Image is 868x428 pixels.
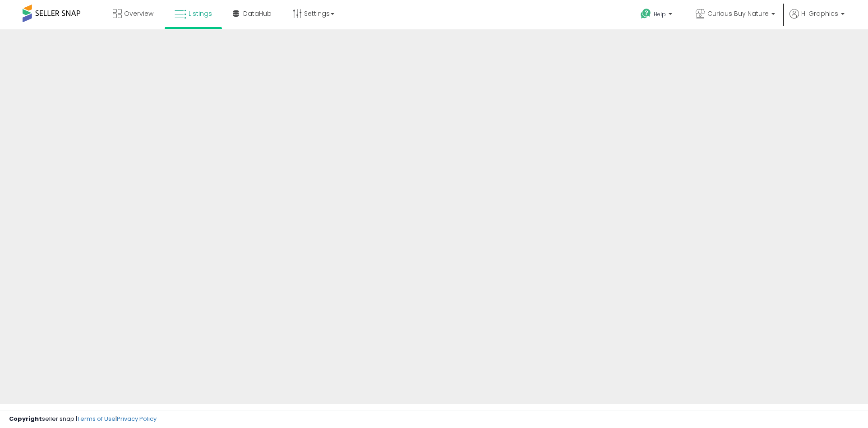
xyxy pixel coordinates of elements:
[189,9,212,18] span: Listings
[801,9,838,18] span: Hi Graphics
[124,9,153,18] span: Overview
[654,10,666,18] span: Help
[707,9,769,18] span: Curious Buy Nature
[633,1,681,29] a: Help
[243,9,272,18] span: DataHub
[640,8,651,19] i: Get Help
[790,9,845,29] a: Hi Graphics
